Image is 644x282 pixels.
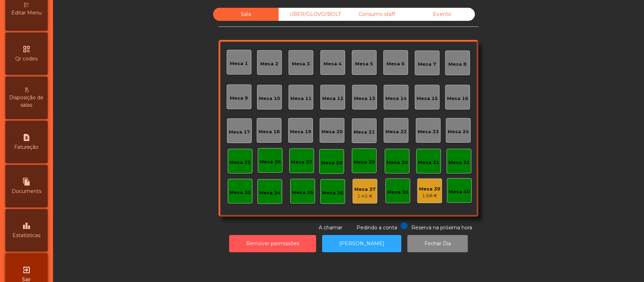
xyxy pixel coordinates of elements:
[259,189,280,196] div: Mesa 34
[356,224,397,231] span: Pedindo a conta
[229,235,316,252] button: Remover permissões
[321,128,343,135] div: Mesa 20
[290,128,311,135] div: Mesa 19
[448,159,470,166] div: Mesa 32
[229,129,250,136] div: Mesa 17
[354,95,375,102] div: Mesa 13
[230,60,248,67] div: Mesa 1
[321,159,342,166] div: Mesa 28
[279,8,344,21] div: UBER/GLOVO/BOLT
[418,128,439,135] div: Mesa 23
[419,192,440,199] div: 1.68 €
[7,94,46,109] span: Disposição de salas
[355,60,373,67] div: Mesa 5
[291,159,312,166] div: Mesa 27
[13,232,41,239] span: Estatísticas
[407,235,468,252] button: Fechar Dia
[419,186,440,193] div: Mesa 39
[11,9,42,17] span: Editar Menu
[14,143,39,151] span: Faturação
[22,266,31,274] i: exit_to_app
[418,61,436,68] div: Mesa 7
[292,60,310,67] div: Mesa 3
[16,55,38,63] span: Qr codes
[418,159,439,166] div: Mesa 31
[261,60,279,67] div: Mesa 2
[22,177,31,186] i: file_copy
[385,95,407,102] div: Mesa 14
[22,222,31,230] i: leaderboard
[324,60,342,67] div: Mesa 4
[385,128,407,135] div: Mesa 22
[322,189,343,196] div: Mesa 36
[387,189,408,196] div: Mesa 38
[292,189,313,196] div: Mesa 35
[448,128,469,135] div: Mesa 24
[322,95,343,102] div: Mesa 12
[22,45,31,53] i: qr_code
[290,95,312,102] div: Mesa 11
[354,129,375,136] div: Mesa 21
[230,95,248,102] div: Mesa 9
[387,60,405,67] div: Mesa 6
[354,193,376,200] div: 1.45 €
[411,224,472,231] span: Reserva na próxima hora
[12,188,41,195] span: Documents
[449,61,467,68] div: Mesa 8
[410,8,475,21] div: Evento
[22,133,31,142] i: request_page
[387,159,408,166] div: Mesa 30
[447,95,468,102] div: Mesa 16
[344,8,410,21] div: Consumo staff
[417,95,438,102] div: Mesa 15
[230,159,251,166] div: Mesa 25
[213,8,279,21] div: Sala
[354,159,375,166] div: Mesa 29
[230,189,251,196] div: Mesa 33
[260,158,281,165] div: Mesa 26
[354,186,376,193] div: Mesa 37
[449,188,470,195] div: Mesa 40
[319,224,342,231] span: A chamar
[322,235,401,252] button: [PERSON_NAME]
[259,128,280,135] div: Mesa 18
[259,95,280,102] div: Mesa 10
